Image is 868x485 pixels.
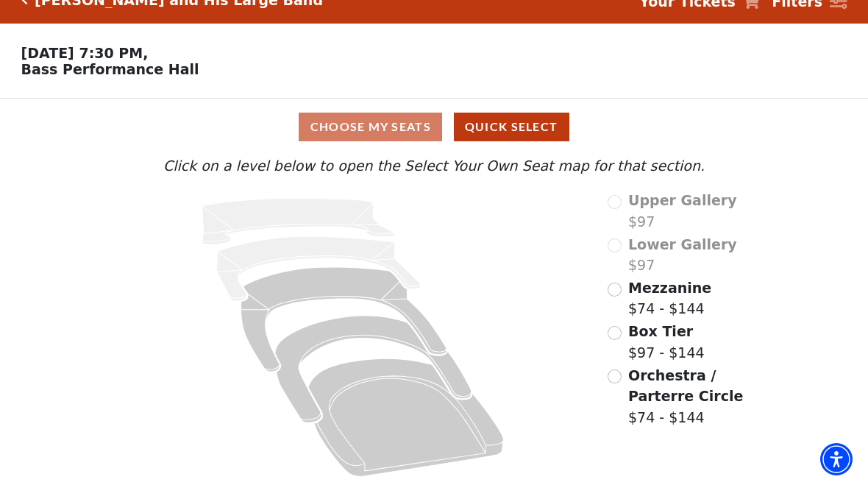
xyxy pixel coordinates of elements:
span: Box Tier [628,323,693,339]
label: $74 - $144 [628,277,711,319]
label: $97 - $144 [628,321,705,363]
button: Quick Select [454,113,569,141]
span: Orchestra / Parterre Circle [628,367,743,405]
path: Upper Gallery - Seats Available: 0 [202,199,394,245]
div: Accessibility Menu [820,443,853,475]
p: Click on a level below to open the Select Your Own Seat map for that section. [119,155,750,177]
input: Box Tier$97 - $144 [608,326,622,340]
label: $97 [628,190,737,232]
label: $74 - $144 [628,365,749,428]
span: Mezzanine [628,280,711,296]
span: Lower Gallery [628,236,737,252]
input: Mezzanine$74 - $144 [608,283,622,297]
input: Orchestra / Parterre Circle$74 - $144 [608,369,622,383]
span: Upper Gallery [628,192,737,208]
label: $97 [628,234,737,276]
path: Orchestra / Parterre Circle - Seats Available: 32 [308,359,503,477]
